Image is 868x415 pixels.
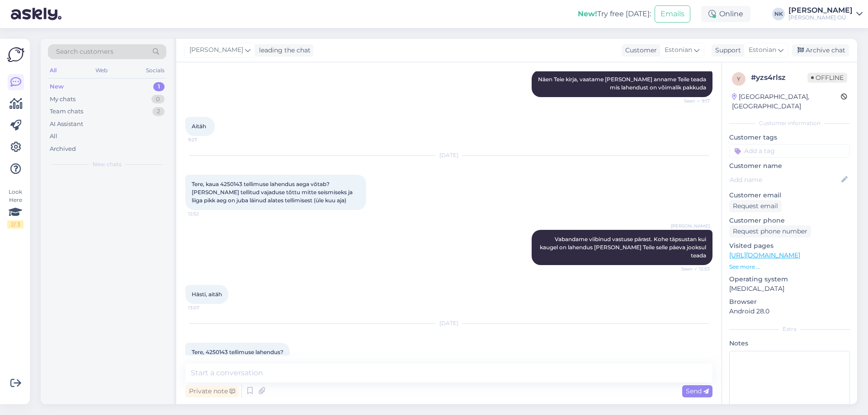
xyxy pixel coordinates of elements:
[50,95,75,104] div: My chats
[188,136,222,143] span: 9:27
[578,9,651,19] div: Try free [DATE]:
[7,46,24,63] img: Askly Logo
[788,7,853,14] div: [PERSON_NAME]
[729,241,850,251] p: Visited pages
[729,161,850,171] p: Customer name
[188,304,222,311] span: 13:07
[730,175,840,185] input: Add name
[729,275,850,284] p: Operating system
[676,98,710,104] span: Seen ✓ 9:17
[729,225,811,238] div: Request phone number
[152,107,165,116] div: 2
[50,107,83,116] div: Team chats
[772,8,785,20] div: NK
[729,307,850,316] p: Android 28.0
[192,291,222,298] span: Hästi, aitäh
[729,119,850,127] div: Customer information
[807,73,847,83] span: Offline
[48,65,58,76] div: All
[655,5,690,23] button: Emails
[7,188,24,228] div: Look Here
[665,45,692,55] span: Estonian
[729,133,850,142] p: Customer tags
[729,339,850,348] p: Notes
[7,220,24,228] div: 2 / 3
[185,151,712,159] div: [DATE]
[189,45,243,55] span: [PERSON_NAME]
[729,200,782,212] div: Request email
[50,82,64,91] div: New
[93,160,122,168] span: New chats
[185,385,239,397] div: Private note
[788,14,853,21] div: [PERSON_NAME] OÜ
[188,210,222,217] span: 12:52
[153,82,165,91] div: 1
[94,65,109,76] div: Web
[792,44,849,56] div: Archive chat
[671,223,710,229] span: [PERSON_NAME]
[538,76,708,91] span: Näen Teie kirja, vaatame [PERSON_NAME] anname Teile teada mis lahendust on võimalik pakkuda
[686,387,709,395] span: Send
[151,95,165,104] div: 0
[729,216,850,225] p: Customer phone
[540,236,708,259] span: Vabandame viibinud vastuse pärast. Kohe täpsustan kui kaugel on lahendus [PERSON_NAME] Teile sell...
[56,47,113,56] span: Search customers
[50,120,83,129] div: AI Assistant
[701,6,750,22] div: Online
[729,263,850,271] p: See more ...
[192,181,354,204] span: Tere, kaua 4250143 tellimuse lahendus aega võtab? [PERSON_NAME] tellitud vajaduse tõttu mitte sei...
[50,145,76,154] div: Archived
[622,46,657,55] div: Customer
[192,123,206,130] span: Aitäh
[751,72,807,83] div: # yzs4rlsz
[729,144,850,158] input: Add a tag
[729,297,850,307] p: Browser
[749,45,776,55] span: Estonian
[676,266,710,272] span: Seen ✓ 12:53
[578,9,597,18] b: New!
[729,284,850,294] p: [MEDICAL_DATA]
[732,92,841,111] div: [GEOGRAPHIC_DATA], [GEOGRAPHIC_DATA]
[144,65,166,76] div: Socials
[729,191,850,200] p: Customer email
[729,251,800,259] a: [URL][DOMAIN_NAME]
[712,46,741,55] div: Support
[729,325,850,333] div: Extra
[185,319,712,327] div: [DATE]
[50,132,57,141] div: All
[788,7,863,21] a: [PERSON_NAME][PERSON_NAME] OÜ
[255,46,311,55] div: leading the chat
[737,75,741,82] span: y
[192,349,283,355] span: Tere, 4250143 tellimuse lahendus?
